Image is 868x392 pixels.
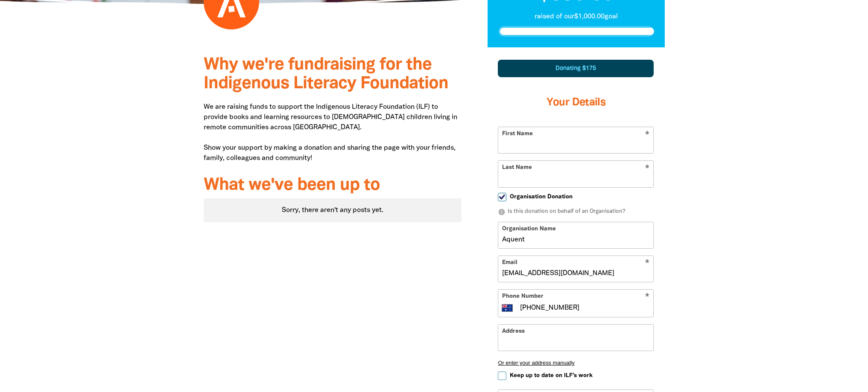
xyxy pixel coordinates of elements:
span: Organisation Donation [510,193,573,201]
span: Why we're fundraising for the Indigenous Literacy Foundation [204,57,448,92]
button: Or enter your address manually [498,360,654,366]
p: Is this donation on behalf of an Organisation? [498,208,654,216]
input: Keep up to date on ILF's work [498,372,506,380]
i: Required [645,293,649,301]
span: Keep up to date on ILF's work [510,372,593,380]
div: Sorry, there aren't any posts yet. [204,198,462,222]
div: Donating $175 [498,60,654,77]
p: raised of our $1,000.00 goal [498,12,654,22]
input: Organisation Donation [498,193,506,201]
p: We are raising funds to support the Indigenous Literacy Foundation (ILF) to provide books and lea... [204,102,462,163]
h3: What we've been up to [204,176,462,195]
div: Paginated content [204,198,462,222]
h3: Your Details [498,86,654,120]
i: info [498,208,506,216]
